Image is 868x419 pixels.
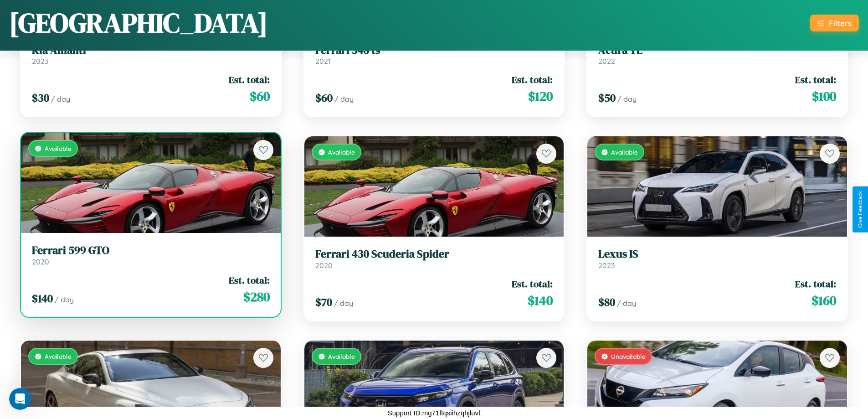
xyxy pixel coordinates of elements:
[334,299,353,308] span: / day
[315,261,333,270] span: 2020
[32,57,48,66] span: 2023
[598,295,615,310] span: $ 80
[795,73,836,86] span: Est. total:
[32,44,270,66] a: Kia Amanti2023
[328,148,355,156] span: Available
[315,295,332,310] span: $ 70
[829,18,852,28] div: Filters
[388,407,480,419] p: Support ID: mg71ftqsiihzqhjluvf
[810,15,859,31] button: Filters
[32,90,49,105] span: $ 30
[32,244,270,266] a: Ferrari 599 GTO2020
[250,87,270,105] span: $ 60
[315,57,331,66] span: 2021
[812,291,836,310] span: $ 160
[51,94,70,103] span: / day
[812,87,836,105] span: $ 100
[315,90,333,105] span: $ 60
[315,44,553,66] a: Ferrari 348 ts2021
[9,388,31,410] iframe: Intercom live chat
[598,261,615,270] span: 2023
[32,244,270,257] h3: Ferrari 599 GTO
[243,288,270,306] span: $ 280
[334,94,354,103] span: / day
[611,352,646,360] span: Unavailable
[9,4,268,41] h1: [GEOGRAPHIC_DATA]
[528,87,553,105] span: $ 120
[328,352,355,360] span: Available
[32,291,53,306] span: $ 140
[229,274,270,287] span: Est. total:
[857,191,863,228] div: Give Feedback
[315,248,553,270] a: Ferrari 430 Scuderia Spider2020
[315,248,553,261] h3: Ferrari 430 Scuderia Spider
[229,73,270,86] span: Est. total:
[32,257,49,266] span: 2020
[617,299,636,308] span: / day
[617,94,637,103] span: / day
[598,248,836,270] a: Lexus IS2023
[512,277,553,290] span: Est. total:
[598,248,836,261] h3: Lexus IS
[512,73,553,86] span: Est. total:
[45,352,72,360] span: Available
[598,57,615,66] span: 2022
[598,44,836,66] a: Acura TL2022
[55,295,74,304] span: / day
[598,90,616,105] span: $ 50
[45,145,72,152] span: Available
[611,148,638,156] span: Available
[528,291,553,310] span: $ 140
[795,277,836,290] span: Est. total:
